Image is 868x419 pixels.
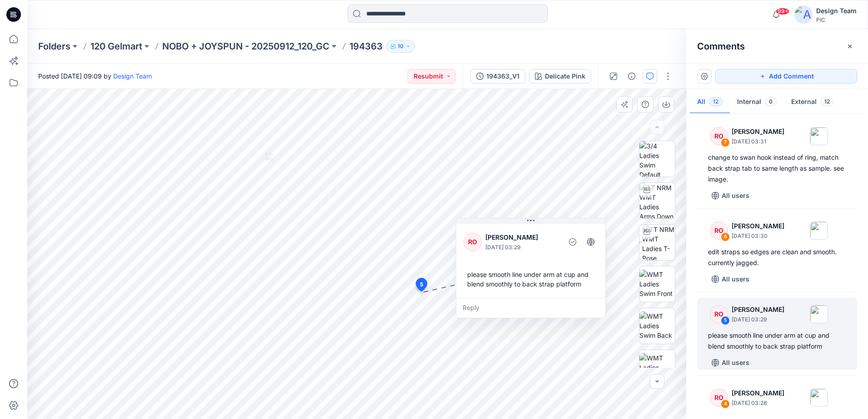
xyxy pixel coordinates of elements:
p: [PERSON_NAME] [732,388,784,399]
img: WMT Ladies Swim Back [639,311,675,340]
span: 12 [709,97,723,106]
button: All [690,91,730,114]
button: Internal [730,91,784,114]
img: 3/4 Ladies Swim Default [639,141,675,177]
span: 12 [820,97,834,106]
div: 5 [721,316,730,325]
h2: Comments [697,41,745,52]
a: Folders [38,40,70,53]
div: RO [710,389,728,407]
p: [DATE] 03:30 [732,232,784,241]
p: [PERSON_NAME] [485,232,559,243]
p: 194363 [349,40,383,53]
div: edit straps so edges are clean and smooth. currently jagged. [708,246,846,268]
button: Delicate Pink [529,69,591,84]
img: TT NRM WMT Ladies Arms Down [639,183,675,218]
div: please smooth line under arm at cup and blend smoothly to back strap platform [464,266,598,292]
p: [DATE] 03:31 [732,137,784,146]
div: 7 [721,138,730,147]
img: WMT Ladies Swim Left [639,353,675,382]
p: [DATE] 03:28 [732,399,784,408]
button: All users [708,188,753,203]
button: 10 [386,40,415,53]
span: 99+ [776,8,789,15]
p: All users [722,274,749,285]
div: RO [710,127,728,145]
div: Reply [456,298,605,318]
div: 194363_V1 [486,71,519,81]
button: External [784,91,841,114]
button: Details [624,69,639,84]
button: All users [708,272,753,286]
p: [PERSON_NAME] [732,304,784,315]
div: 4 [721,399,730,409]
img: WMT Ladies Swim Front [639,270,675,298]
div: Design Team [816,5,857,16]
div: RO [464,233,482,251]
button: Add Comment [715,69,857,84]
div: RO [710,305,728,323]
p: [DATE] 03:29 [732,315,784,324]
img: TT NRM WMT Ladies T-Pose [642,225,675,260]
div: change to swan hook instead of ring, match back strap tab to same length as sample. see image. [708,152,846,185]
button: All users [708,355,753,370]
a: NOBO + JOYSPUN - 20250912_120_GC [162,40,329,53]
div: please smooth line under arm at cup and blend smoothly to back strap platform [708,330,846,352]
span: 0 [765,97,777,106]
img: avatar [794,5,813,24]
a: Design Team [113,72,152,80]
p: [PERSON_NAME] [732,126,784,137]
button: 194363_V1 [470,69,525,84]
div: PIC [816,16,857,23]
div: Delicate Pink [545,71,585,81]
p: All users [722,190,749,201]
a: 120 Gelmart [90,40,142,53]
div: RO [710,222,728,240]
p: [DATE] 03:29 [485,243,559,252]
p: All users [722,357,749,368]
div: 6 [721,232,730,242]
p: 10 [398,41,404,51]
span: Posted [DATE] 09:09 by [38,71,152,81]
p: [PERSON_NAME] [732,221,784,232]
span: 5 [420,281,423,289]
